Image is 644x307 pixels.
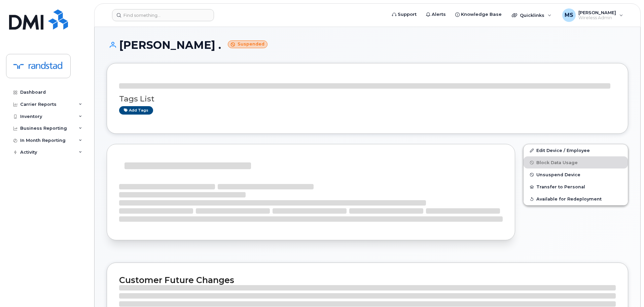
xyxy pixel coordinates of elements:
h2: Customer Future Changes [119,275,616,285]
button: Block Data Usage [524,156,628,168]
h1: [PERSON_NAME] . [107,39,628,51]
small: Suspended [228,40,267,48]
button: Available for Redeployment [524,193,628,205]
span: Unsuspend Device [536,172,580,177]
button: Transfer to Personal [524,181,628,193]
button: Unsuspend Device [524,168,628,181]
a: Add tags [119,106,153,115]
a: Edit Device / Employee [524,144,628,156]
h3: Tags List [119,95,616,103]
span: Available for Redeployment [536,196,602,202]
